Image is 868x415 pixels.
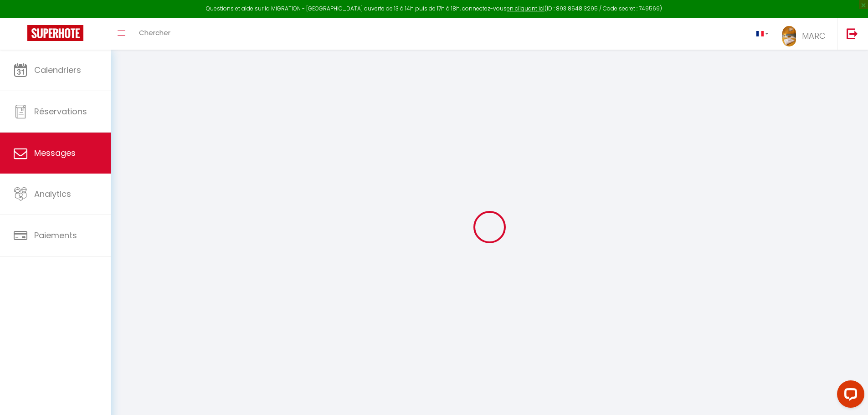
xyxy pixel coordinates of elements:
img: ... [782,26,796,46]
span: Messages [34,147,76,159]
span: Analytics [34,188,71,200]
img: logout [847,28,858,39]
a: Chercher [132,18,177,50]
span: MARC [802,30,826,41]
span: Paiements [34,230,77,241]
a: ... MARC [776,18,837,50]
img: Super Booking [27,25,83,41]
a: en cliquant ici [507,5,544,12]
span: Réservations [34,106,87,117]
span: Calendriers [34,64,81,76]
iframe: LiveChat chat widget [830,377,868,415]
span: Chercher [139,28,170,37]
